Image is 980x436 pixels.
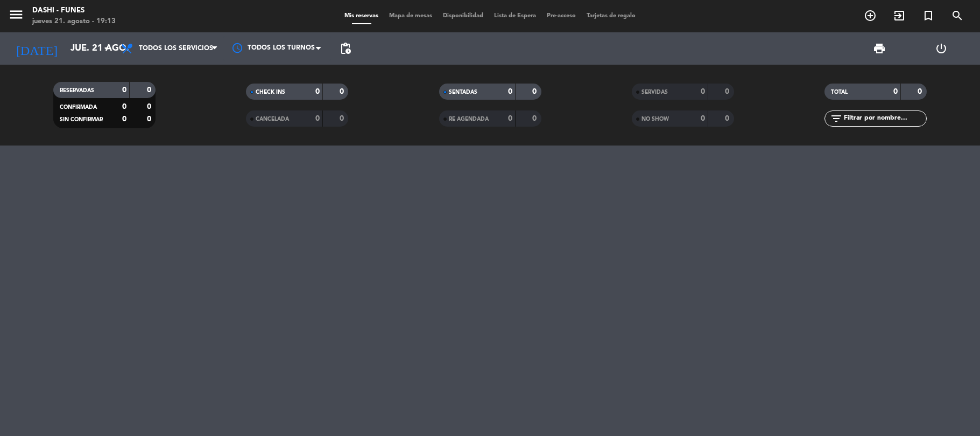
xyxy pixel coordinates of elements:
[60,117,103,122] span: SIN CONFIRMAR
[147,115,153,123] strong: 0
[139,45,213,52] span: Todos los servicios
[32,5,116,16] div: Dashi - Funes
[122,103,126,110] strong: 0
[339,42,352,55] span: pending_actions
[147,103,153,110] strong: 0
[449,116,489,122] span: RE AGENDADA
[951,9,964,22] i: search
[701,115,705,122] strong: 0
[122,86,126,94] strong: 0
[8,37,65,60] i: [DATE]
[532,88,539,95] strong: 0
[893,88,898,95] strong: 0
[873,42,886,55] span: print
[315,115,320,122] strong: 0
[60,88,94,93] span: RESERVADAS
[922,9,935,22] i: turned_in_not
[508,115,512,122] strong: 0
[918,88,924,95] strong: 0
[831,89,848,95] span: TOTAL
[725,115,731,122] strong: 0
[340,88,346,95] strong: 0
[532,115,539,122] strong: 0
[339,13,384,19] span: Mis reservas
[8,6,24,23] i: menu
[489,13,541,19] span: Lista de Espera
[641,116,669,122] span: NO SHOW
[893,9,906,22] i: exit_to_app
[60,105,97,110] span: CONFIRMADA
[100,42,113,55] i: arrow_drop_down
[701,88,705,95] strong: 0
[122,115,126,123] strong: 0
[508,88,512,95] strong: 0
[641,89,668,95] span: SERVIDAS
[830,112,843,125] i: filter_list
[384,13,438,19] span: Mapa de mesas
[864,9,877,22] i: add_circle_outline
[8,6,24,26] button: menu
[315,88,320,95] strong: 0
[935,42,948,55] i: power_settings_new
[541,13,581,19] span: Pre-acceso
[340,115,346,122] strong: 0
[256,116,289,122] span: CANCELADA
[843,113,926,124] input: Filtrar por nombre...
[581,13,641,19] span: Tarjetas de regalo
[911,32,972,65] div: LOG OUT
[147,86,153,94] strong: 0
[32,16,116,27] div: jueves 21. agosto - 19:13
[725,88,731,95] strong: 0
[256,89,285,95] span: CHECK INS
[438,13,489,19] span: Disponibilidad
[449,89,477,95] span: SENTADAS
